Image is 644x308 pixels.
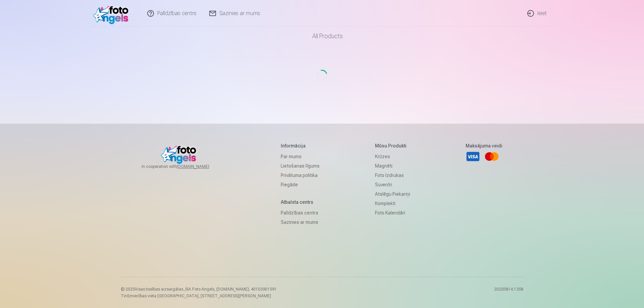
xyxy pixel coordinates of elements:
[375,142,410,149] h5: Mūsu produkti
[93,3,132,24] img: /v1
[281,199,320,205] h5: Atbalsta centrs
[375,152,410,161] a: Krūzes
[293,27,351,46] a: All products
[375,199,410,208] a: Komplekti
[484,149,499,164] a: Mastercard
[142,164,225,169] span: In cooperation with
[375,189,410,199] a: Atslēgu piekariņi
[281,152,320,161] a: Par mums
[375,161,410,171] a: Magnēti
[177,164,225,169] a: [DOMAIN_NAME]
[281,208,320,218] a: Palīdzības centrs
[281,180,320,189] a: Piegāde
[185,287,277,292] span: SIA Foto Angels, [DOMAIN_NAME]. 40103901591
[494,287,523,299] p: 20250814.1358
[466,149,480,164] a: Visa
[466,142,502,149] h5: Maksājuma veidi
[375,208,410,218] a: Foto kalendāri
[281,218,320,227] a: Sazinies ar mums
[121,293,277,299] p: Tirdzniecības vieta [GEOGRAPHIC_DATA], [STREET_ADDRESS][PERSON_NAME]
[375,180,410,189] a: Suvenīri
[121,287,277,292] p: © 2025 Visas tiesības aizsargātas. ,
[281,161,320,171] a: Lietošanas līgums
[281,142,320,149] h5: Informācija
[375,171,410,180] a: Foto izdrukas
[281,171,320,180] a: Privātuma politika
